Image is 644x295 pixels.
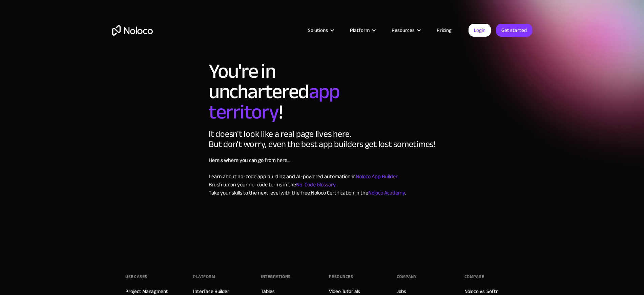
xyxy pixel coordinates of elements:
[368,188,405,198] a: Noloco Academy
[383,26,428,35] div: Resources
[350,26,370,35] div: Platform
[356,171,398,182] a: Noloco App Builder.
[469,24,491,37] a: Login
[428,26,460,35] a: Pricing
[296,180,335,190] a: No-Code Glossary
[209,73,340,131] span: app territory
[112,25,153,36] a: home
[193,272,215,282] div: Platform
[329,272,353,282] div: Resources
[209,156,406,197] p: Here's where you can go from here... Learn about no-code app building and AI-powered automation i...
[496,24,532,37] a: Get started
[261,272,290,282] div: INTEGRATIONS
[209,61,395,122] h1: You're in unchartered !
[397,272,417,282] div: Company
[299,26,341,35] div: Solutions
[308,26,328,35] div: Solutions
[392,26,415,35] div: Resources
[464,272,484,282] div: Compare
[209,129,435,149] div: It doesn't look like a real page lives here. But don't worry, even the best app builders get lost...
[125,272,147,282] div: Use Cases
[341,26,383,35] div: Platform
